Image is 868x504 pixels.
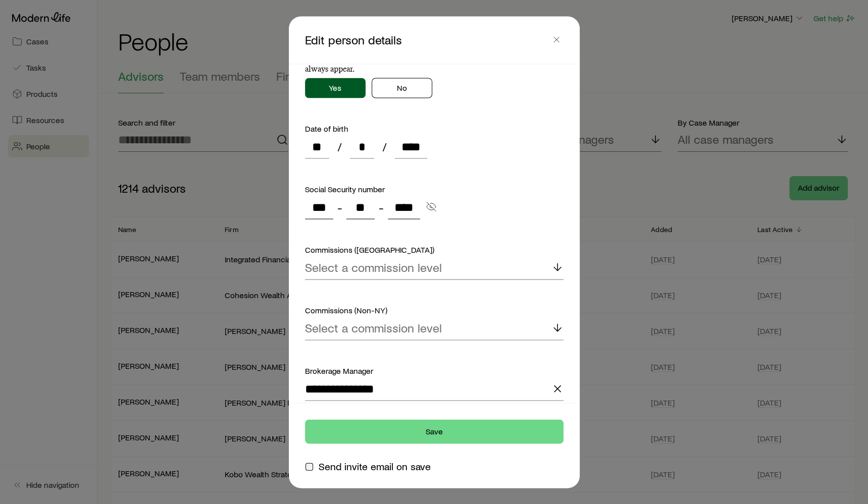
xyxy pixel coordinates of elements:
input: Send invite email on save [305,463,314,471]
span: - [337,200,342,214]
div: Commissions ([GEOGRAPHIC_DATA]) [305,244,564,256]
div: licensedAdvisorInfo.dateOfBirth [305,135,427,159]
div: Date of birth [305,123,564,135]
p: Edit person details [305,32,549,47]
div: Social Security number [305,183,564,195]
span: - [379,200,384,214]
p: Select a commission level [305,320,442,334]
button: Save [305,419,564,443]
div: Commissions (Non-NY) [305,304,564,316]
div: licensedAdvisorInfo.showFirmNameInSharedViews [305,78,564,98]
span: / [378,140,391,154]
p: This includes the fact finder and shared quotes; your own name will always appear. [305,54,564,74]
span: / [333,140,346,154]
button: No [372,78,432,98]
span: Send invite email on save [318,460,430,472]
div: Brokerage Manager [305,365,564,377]
p: Select a commission level [305,260,442,274]
button: Yes [305,78,366,98]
